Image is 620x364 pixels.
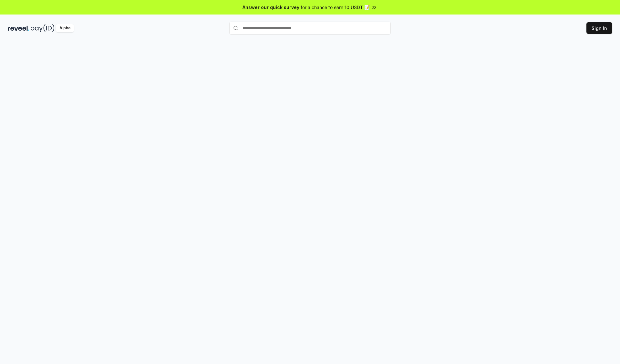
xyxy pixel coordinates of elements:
img: reveel_dark [8,24,29,32]
img: pay_id [31,24,55,32]
span: for a chance to earn 10 USDT 📝 [301,4,370,11]
span: Answer our quick survey [243,4,299,11]
button: Sign In [586,22,612,34]
div: Alpha [56,24,74,32]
